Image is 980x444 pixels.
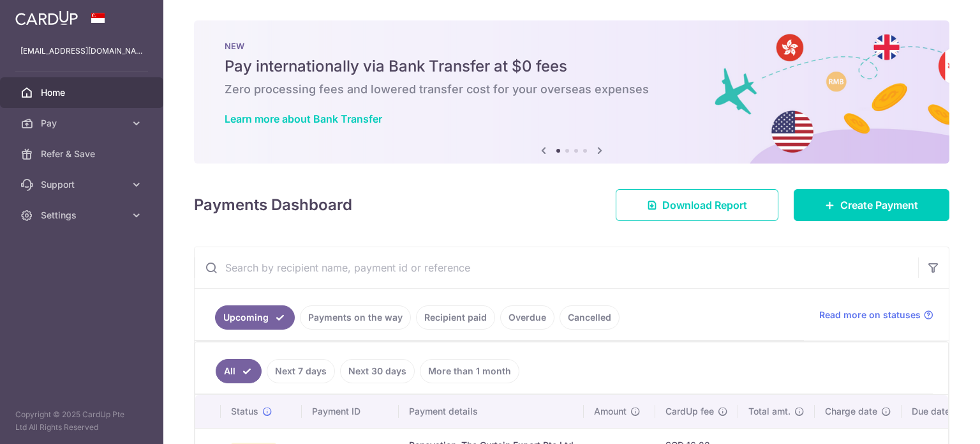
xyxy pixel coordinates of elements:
a: Download Report [616,189,778,221]
input: Search by recipient name, payment id or reference [195,247,918,288]
a: Payments on the way [300,305,411,330]
span: Refer & Save [41,148,125,160]
p: NEW [225,41,919,51]
h5: Pay internationally via Bank Transfer at $0 fees [225,56,919,77]
p: [EMAIL_ADDRESS][DOMAIN_NAME] [20,45,143,57]
span: Download Report [662,197,747,213]
a: Read more on statuses [819,309,933,321]
a: Upcoming [215,305,295,330]
a: More than 1 month [420,359,519,383]
th: Payment details [399,395,584,428]
h4: Payments Dashboard [194,194,352,217]
span: Charge date [825,405,877,418]
span: Read more on statuses [819,309,921,321]
span: Pay [41,117,125,130]
a: Next 7 days [267,359,335,383]
a: All [216,359,262,383]
span: Create Payment [840,197,918,213]
img: Bank transfer banner [194,20,949,164]
span: Due date [912,405,950,418]
a: Learn more about Bank Transfer [225,112,382,125]
a: Create Payment [794,189,949,221]
a: Overdue [500,305,554,330]
th: Payment ID [302,395,399,428]
span: Status [231,405,258,418]
a: Recipient paid [416,305,495,330]
span: Home [41,86,125,99]
span: CardUp fee [665,405,714,418]
span: Support [41,178,125,191]
h6: Zero processing fees and lowered transfer cost for your overseas expenses [225,82,919,97]
a: Next 30 days [340,359,415,383]
span: Amount [594,405,627,418]
a: Cancelled [560,305,620,330]
span: Total amt. [748,405,791,418]
span: Settings [41,209,125,222]
img: CardUp [15,10,78,26]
